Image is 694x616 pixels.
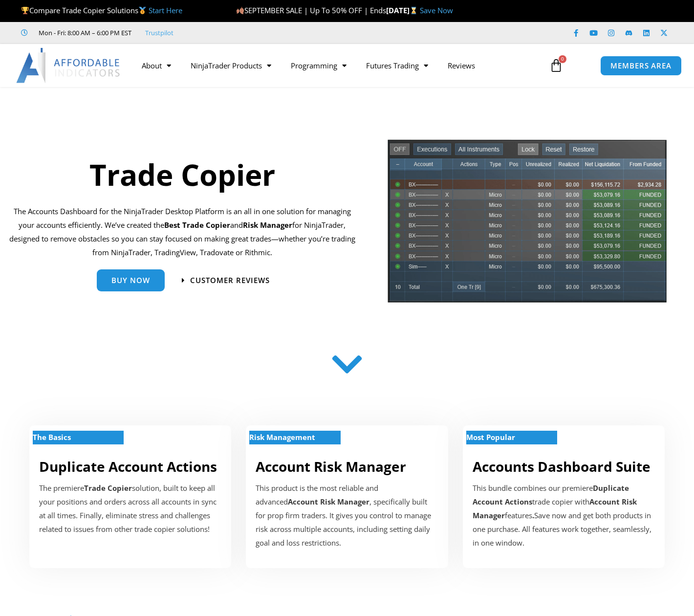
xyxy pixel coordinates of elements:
span: 0 [559,55,566,63]
span: Customer Reviews [190,277,270,284]
img: 🍂 [237,7,244,14]
strong: Account Risk Manager [288,497,369,506]
span: Buy Now [111,277,150,284]
p: This product is the most reliable and advanced , specifically built for prop firm traders. It giv... [256,482,438,550]
img: 🥇 [139,7,146,14]
strong: Risk Manager [243,220,292,230]
span: Compare Trade Copier Solutions [21,5,182,15]
nav: Menu [132,54,542,77]
a: Trustpilot [145,27,173,39]
b: . [532,510,534,520]
img: LogoAI | Affordable Indicators – NinjaTrader [16,48,121,83]
b: Account Risk Manager [473,497,637,520]
div: This bundle combines our premiere trade copier with features Save now and get both products in on... [473,482,655,550]
span: MEMBERS AREA [610,62,672,69]
a: Futures Trading [356,54,438,77]
a: Duplicate Account Actions [39,457,217,476]
strong: Most Popular [466,432,515,442]
a: About [132,54,181,77]
strong: The Basics [33,432,71,442]
strong: Risk Management [249,432,315,442]
p: The Accounts Dashboard for the NinjaTrader Desktop Platform is an all in one solution for managin... [7,205,357,259]
a: Start Here [149,5,182,15]
a: 0 [535,51,578,80]
img: 🏆 [22,7,29,14]
span: SEPTEMBER SALE | Up To 50% OFF | Ends [236,5,386,15]
img: ⌛ [410,7,417,14]
a: Reviews [438,54,485,77]
a: Customer Reviews [182,277,270,284]
a: Buy Now [97,269,165,291]
a: Account Risk Manager [256,457,406,476]
img: tradecopier | Affordable Indicators – NinjaTrader [387,138,668,310]
h1: Trade Copier [7,154,357,195]
a: Accounts Dashboard Suite [473,457,651,476]
a: Save Now [420,5,453,15]
strong: Trade Copier [84,483,132,493]
a: Programming [281,54,356,77]
span: Mon - Fri: 8:00 AM – 6:00 PM EST [36,27,131,39]
a: MEMBERS AREA [600,56,682,76]
a: NinjaTrader Products [181,54,281,77]
p: The premiere solution, built to keep all your positions and orders across all accounts in sync at... [39,482,221,536]
b: Best Trade Copier [164,220,230,230]
strong: [DATE] [386,5,420,15]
